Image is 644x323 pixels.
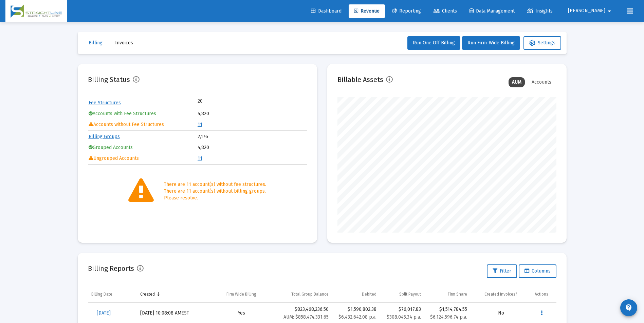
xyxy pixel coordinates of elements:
[211,286,271,302] td: Column Firm Wide Billing
[198,122,202,127] a: 11
[140,292,155,297] div: Created
[181,310,189,316] small: EST
[471,286,531,302] td: Column Created Invoices?
[89,40,103,46] span: Billing
[275,306,329,321] div: $823,468,236.50
[493,268,511,274] span: Filter
[88,74,130,85] h2: Billing Status
[89,134,120,139] a: Billing Groups
[407,36,460,50] button: Run One Off Billing
[88,263,134,274] h2: Billing Reports
[428,4,462,18] a: Clients
[568,8,605,14] span: [PERSON_NAME]
[137,286,212,302] td: Column Created
[283,314,329,320] small: AUM: $858,474,331.65
[560,4,622,18] button: [PERSON_NAME]
[434,8,457,14] span: Clients
[291,292,329,297] div: Total Group Balance
[198,132,306,142] td: 2,176
[271,286,332,302] td: Column Total Group Balance
[448,292,467,297] div: Firm Share
[198,155,202,161] a: 11
[387,4,426,18] a: Reporting
[198,98,252,105] td: 20
[89,109,197,119] td: Accounts with Fee Structures
[97,310,111,316] span: [DATE]
[484,292,517,297] div: Created Invoices?
[523,36,561,50] button: Settings
[354,8,380,14] span: Revenue
[387,314,421,320] small: $308,045.34 p.a.
[164,195,266,201] div: Please resolve.
[625,304,633,312] mat-icon: contact_support
[140,310,208,317] div: [DATE] 10:08:08 AM
[392,8,421,14] span: Reporting
[335,306,376,313] div: $1,590,802.38
[110,36,139,50] button: Invoices
[83,36,108,50] button: Billing
[428,306,467,313] div: $1,514,784.55
[349,4,385,18] a: Revenue
[531,286,556,302] td: Column Actions
[311,8,342,14] span: Dashboard
[198,109,306,119] td: 4,820
[464,4,520,18] a: Data Management
[306,4,347,18] a: Dashboard
[527,8,553,14] span: Insights
[487,264,517,278] button: Filter
[380,286,424,302] td: Column Split Payout
[91,306,116,320] a: [DATE]
[164,181,266,188] div: There are 11 account(s) without fee structures.
[89,120,197,130] td: Accounts without Fee Structures
[115,40,133,46] span: Invoices
[215,310,268,317] div: Yes
[522,4,558,18] a: Insights
[89,153,197,164] td: Ungrouped Accounts
[430,314,467,320] small: $6,124,596.74 p.a.
[383,306,421,321] div: $76,017.83
[11,4,62,18] img: Dashboard
[525,268,551,274] span: Columns
[519,264,556,278] button: Columns
[467,40,515,46] span: Run Firm-Wide Billing
[226,292,256,297] div: Firm Wide Billing
[362,292,376,297] div: Debited
[338,314,376,320] small: $6,432,642.08 p.a.
[462,36,520,50] button: Run Firm-Wide Billing
[470,8,515,14] span: Data Management
[91,292,112,297] div: Billing Date
[399,292,421,297] div: Split Payout
[535,292,548,297] div: Actions
[474,310,528,317] div: No
[337,74,383,85] h2: Billable Assets
[164,188,266,195] div: There are 11 account(s) without billing groups.
[605,4,613,18] mat-icon: arrow_drop_down
[89,100,121,106] a: Fee Structures
[424,286,471,302] td: Column Firm Share
[413,40,455,46] span: Run One Off Billing
[528,77,555,87] div: Accounts
[332,286,380,302] td: Column Debited
[529,40,555,46] span: Settings
[198,143,306,153] td: 4,820
[89,143,197,153] td: Grouped Accounts
[88,286,137,302] td: Column Billing Date
[509,77,525,87] div: AUM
